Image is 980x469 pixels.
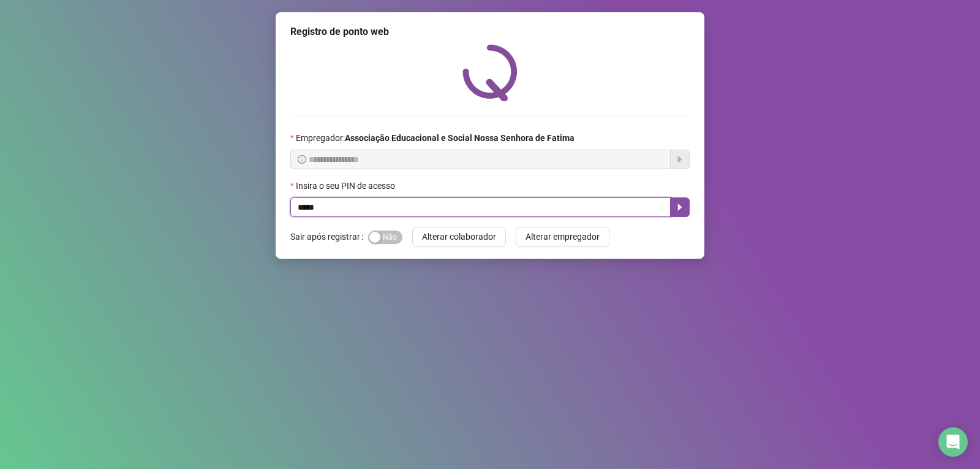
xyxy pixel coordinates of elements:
span: Alterar colaborador [422,230,496,243]
div: Open Intercom Messenger [938,427,968,457]
label: Sair após registrar [290,227,368,246]
img: QRPoint [462,44,518,101]
label: Insira o seu PIN de acesso [290,179,403,193]
span: Alterar empregador [526,230,600,243]
span: caret-right [675,202,685,212]
span: info-circle [298,155,306,164]
div: Registro de ponto web [290,25,690,39]
button: Alterar colaborador [412,227,506,246]
button: Alterar empregador [516,227,609,246]
span: Empregador : [296,131,575,145]
strong: Associação Educacional e Social Nossa Senhora de Fatima [345,133,575,143]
